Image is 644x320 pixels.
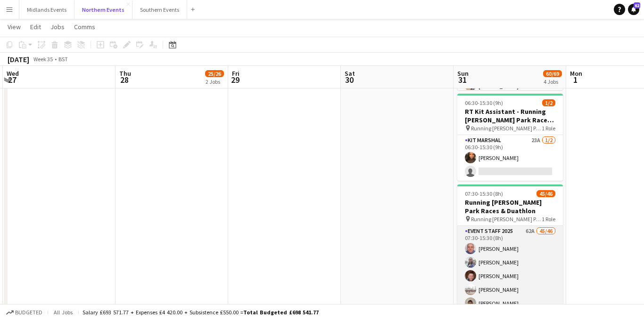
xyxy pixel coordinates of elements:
[83,309,319,316] div: Salary £693 571.77 + Expenses £4 420.00 + Subsistence £550.00 =
[343,74,355,85] span: 30
[7,69,19,78] span: Wed
[542,99,555,106] span: 1/2
[457,107,563,124] h3: RT Kit Assistant - Running [PERSON_NAME] Park Races & Duathlon
[243,309,319,316] span: Total Budgeted £698 541.77
[74,0,132,19] button: Northern Events
[119,69,131,78] span: Thu
[4,21,25,33] a: View
[456,74,469,85] span: 31
[570,69,582,78] span: Mon
[569,74,582,85] span: 1
[30,23,41,31] span: Edit
[70,21,99,33] a: Comms
[205,70,224,77] span: 25/26
[471,125,542,132] span: Running [PERSON_NAME] Park Races & Duathlon
[26,21,45,33] a: Edit
[231,74,239,85] span: 29
[457,94,563,181] app-job-card: 06:30-15:30 (9h)1/2RT Kit Assistant - Running [PERSON_NAME] Park Races & Duathlon Running [PERSON...
[31,56,55,63] span: Week 35
[542,125,555,132] span: 1 Role
[345,69,355,78] span: Sat
[542,216,555,223] span: 1 Role
[634,2,640,8] span: 62
[118,74,131,85] span: 28
[74,23,95,31] span: Comms
[628,4,639,15] a: 62
[465,190,503,197] span: 07:30-15:30 (8h)
[52,309,74,316] span: All jobs
[457,135,563,181] app-card-role: Kit Marshal23A1/206:30-15:30 (9h)[PERSON_NAME]
[5,307,44,318] button: Budgeted
[471,216,542,223] span: Running [PERSON_NAME] Park Races & Duathlon
[457,69,469,78] span: Sun
[58,56,68,63] div: BST
[544,78,561,85] div: 4 Jobs
[19,0,74,19] button: Midlands Events
[47,21,68,33] a: Jobs
[50,23,65,31] span: Jobs
[8,55,29,64] div: [DATE]
[465,99,503,106] span: 06:30-15:30 (9h)
[232,69,239,78] span: Fri
[8,23,21,31] span: View
[457,198,563,215] h3: Running [PERSON_NAME] Park Races & Duathlon
[537,190,555,197] span: 45/46
[132,0,187,19] button: Southern Events
[5,74,19,85] span: 27
[206,78,223,85] div: 2 Jobs
[15,309,42,316] span: Budgeted
[543,70,562,77] span: 60/69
